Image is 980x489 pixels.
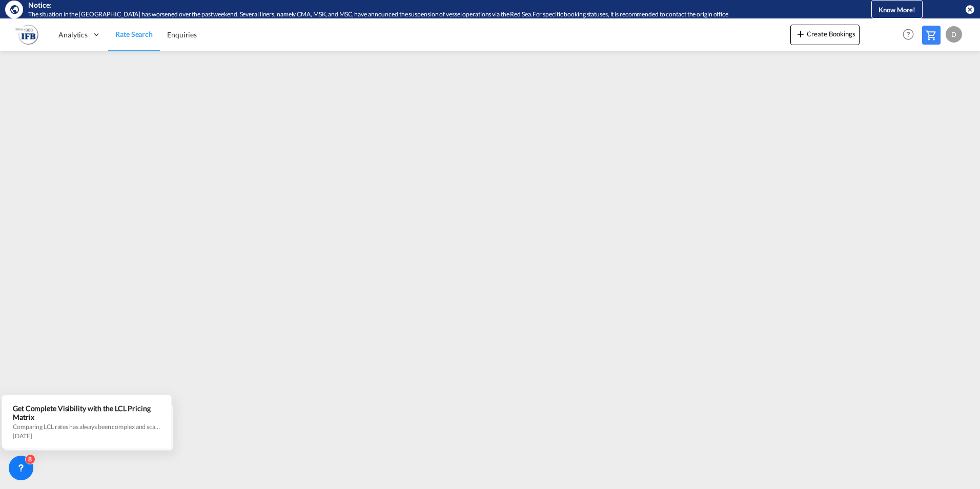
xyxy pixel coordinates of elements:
[900,26,917,43] span: Help
[790,25,860,45] button: icon-plus 400-fgCreate Bookings
[900,26,922,44] div: Help
[58,30,88,40] span: Analytics
[946,26,962,43] div: D
[9,4,19,14] md-icon: icon-earth
[115,30,153,38] span: Rate Search
[108,18,160,51] a: Rate Search
[51,18,108,51] div: Analytics
[15,23,38,46] img: b628ab10256c11eeb52753acbc15d091.png
[160,18,204,51] a: Enquiries
[879,6,915,14] span: Know More!
[794,28,807,40] md-icon: icon-plus 400-fg
[965,4,975,14] button: icon-close-circle
[28,10,829,19] div: The situation in the Red Sea has worsened over the past weekend. Several liners, namely CMA, MSK,...
[167,30,197,39] span: Enquiries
